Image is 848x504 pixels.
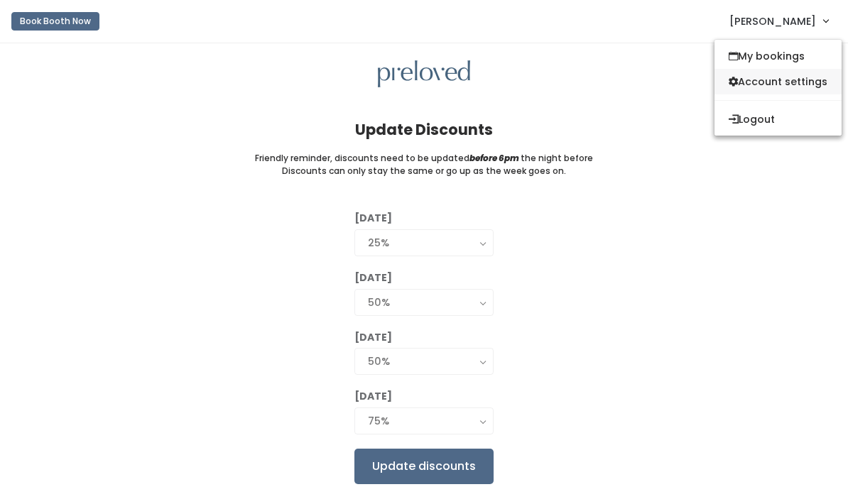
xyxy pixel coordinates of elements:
label: [DATE] [354,211,392,226]
span: [PERSON_NAME] [729,13,816,29]
a: [PERSON_NAME] [715,6,842,36]
label: [DATE] [354,330,392,345]
button: 50% [354,289,494,316]
input: Update discounts [354,449,494,484]
button: 50% [354,348,494,375]
a: My bookings [714,43,842,69]
small: Friendly reminder, discounts need to be updated the night before [255,152,593,165]
a: Book Booth Now [11,6,99,37]
div: 50% [368,354,480,369]
a: Account settings [714,69,842,94]
div: 25% [368,235,480,251]
img: preloved logo [378,60,470,88]
h4: Update Discounts [355,121,493,138]
label: [DATE] [354,389,392,404]
small: Discounts can only stay the same or go up as the week goes on. [282,165,566,177]
div: 75% [368,413,480,429]
i: before 6pm [469,152,519,164]
button: 25% [354,229,494,256]
button: Logout [714,106,842,132]
button: Book Booth Now [11,12,99,31]
div: 50% [368,295,480,310]
button: 75% [354,407,494,434]
label: [DATE] [354,270,392,285]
